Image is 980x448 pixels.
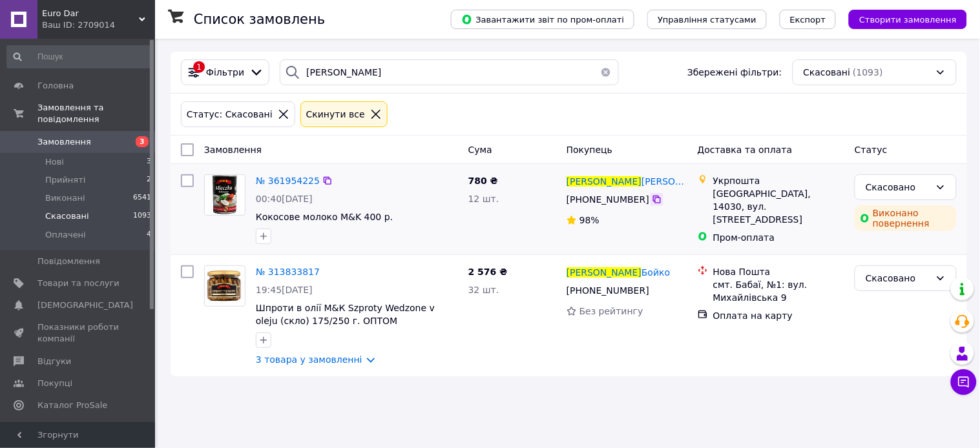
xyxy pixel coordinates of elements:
[713,265,844,278] div: Нова Пошта
[790,15,826,25] span: Експорт
[855,205,957,231] div: Виконано повернення
[45,156,64,168] span: Нові
[647,10,767,29] button: Управління статусами
[859,15,957,25] span: Створити замовлення
[45,229,86,241] span: Оплачені
[687,66,782,79] span: Збережені фільтри:
[658,15,756,25] span: Управління статусами
[280,59,619,85] input: Пошук за номером замовлення, ПІБ покупця, номером телефону, Email, номером накладної
[42,8,139,19] span: Euro Dar
[37,256,100,267] span: Повідомлення
[713,278,844,304] div: смт. Бабаї, №1: вул. Михайлівська 9
[567,175,687,188] a: [PERSON_NAME][PERSON_NAME]
[256,285,313,295] span: 19:45[DATE]
[184,107,275,121] div: Статус: Скасовані
[206,66,244,79] span: Фільтри
[37,356,71,367] span: Відгуки
[147,174,151,186] span: 2
[42,19,155,31] div: Ваш ID: 2709014
[866,271,930,285] div: Скасовано
[468,267,508,277] span: 2 576 ₴
[855,145,888,155] span: Статус
[37,102,155,125] span: Замовлення та повідомлення
[713,174,844,187] div: Укрпошта
[567,266,671,279] a: [PERSON_NAME]Бойко
[564,190,652,209] div: [PHONE_NUMBER]
[593,59,619,85] button: Очистить
[37,378,72,389] span: Покупці
[45,210,89,222] span: Скасовані
[304,107,368,121] div: Cкинути все
[37,80,74,92] span: Головна
[37,400,107,411] span: Каталог ProSale
[37,300,133,311] span: [DEMOGRAPHIC_DATA]
[567,145,612,155] span: Покупець
[698,145,793,155] span: Доставка та оплата
[256,303,435,326] a: Шпроти в олії М&К Szproty Wedzone v oleju (скло) 175/250 г. ОПТОМ
[133,192,151,204] span: 6541
[147,229,151,241] span: 4
[468,194,499,204] span: 12 шт.
[567,267,641,278] span: [PERSON_NAME]
[37,321,120,345] span: Показники роботи компанії
[853,67,884,77] span: (1093)
[256,194,313,204] span: 00:40[DATE]
[951,369,977,395] button: Чат з покупцем
[205,269,245,304] img: Фото товару
[579,215,599,225] span: 98%
[147,156,151,168] span: 3
[804,66,851,79] span: Скасовані
[849,10,967,29] button: Створити замовлення
[37,136,91,148] span: Замовлення
[866,180,930,194] div: Скасовано
[37,278,120,289] span: Товари та послуги
[6,45,152,68] input: Пошук
[256,354,362,365] a: 3 товара у замовленні
[468,145,492,155] span: Cума
[256,176,320,186] a: № 361954225
[641,267,670,278] span: Бойко
[204,265,245,307] a: Фото товару
[194,12,325,27] h1: Список замовлень
[204,145,262,155] span: Замовлення
[133,210,151,222] span: 1093
[579,306,643,316] span: Без рейтингу
[209,175,240,215] img: Фото товару
[641,176,716,187] span: [PERSON_NAME]
[256,212,393,222] a: Кокосове молоко M&K 400 р.
[45,174,85,186] span: Прийняті
[564,281,652,300] div: [PHONE_NUMBER]
[256,267,320,277] a: № 313833817
[204,174,245,216] a: Фото товару
[45,192,85,204] span: Виконані
[451,10,634,29] button: Завантажити звіт по пром-оплаті
[468,285,499,295] span: 32 шт.
[713,309,844,322] div: Оплата на карту
[567,176,641,187] span: [PERSON_NAME]
[713,187,844,226] div: [GEOGRAPHIC_DATA], 14030, вул. [STREET_ADDRESS]
[836,14,967,24] a: Створити замовлення
[780,10,837,29] button: Експорт
[136,136,149,147] span: 3
[713,231,844,244] div: Пром-оплата
[468,176,498,186] span: 780 ₴
[461,14,624,25] span: Завантажити звіт по пром-оплаті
